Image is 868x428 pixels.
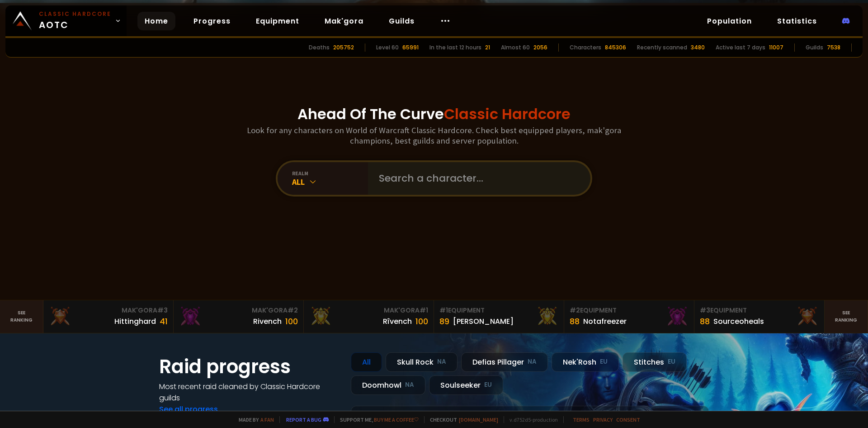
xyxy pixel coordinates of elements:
[159,352,340,381] h1: Raid progress
[429,375,503,395] div: Soulseeker
[243,125,625,146] h3: Look for any characters on World of Warcraft Classic Hardcore. Check best equipped players, mak'g...
[484,380,492,390] small: EU
[179,306,298,315] div: Mak'Gora
[174,300,304,333] a: Mak'Gora#2Rivench100
[382,12,422,30] a: Guilds
[444,104,571,124] span: Classic Hardcore
[694,300,825,333] a: #3Equipment88Sourceoheals
[616,416,640,423] a: Consent
[351,352,382,372] div: All
[39,10,111,32] span: AOTC
[186,12,238,30] a: Progress
[386,352,458,372] div: Skull Rock
[285,315,298,327] div: 100
[623,352,687,372] div: Stitches
[552,352,619,372] div: Nek'Rosh
[564,300,694,333] a: #2Equipment88Notafreezer
[292,170,368,177] div: realm
[253,316,282,327] div: Rivench
[304,300,434,333] a: Mak'Gora#1Rîvench100
[424,416,498,423] span: Checkout
[383,316,412,327] div: Rîvench
[485,43,490,52] div: 21
[402,43,419,52] div: 65991
[716,43,765,52] div: Active last 7 days
[439,306,448,315] span: # 1
[159,381,340,404] h4: Most recent raid cleaned by Classic Hardcore guilds
[700,306,819,315] div: Equipment
[528,357,537,366] small: NA
[583,316,627,327] div: Notafreezer
[373,162,580,195] input: Search a character...
[420,306,428,315] span: # 1
[570,306,580,315] span: # 2
[376,43,399,52] div: Level 60
[288,306,298,315] span: # 2
[5,5,127,36] a: Classic HardcoreAOTC
[297,103,571,125] h1: Ahead Of The Curve
[260,416,274,423] a: a fan
[713,316,764,327] div: Sourceoheals
[286,416,321,423] a: Report a bug
[157,306,168,315] span: # 3
[600,357,608,366] small: EU
[292,177,368,187] div: All
[533,43,547,52] div: 2056
[453,316,514,327] div: [PERSON_NAME]
[806,43,823,52] div: Guilds
[309,43,330,52] div: Deaths
[439,306,558,315] div: Equipment
[700,12,759,30] a: Population
[439,315,449,327] div: 89
[504,416,558,423] span: v. d752d5 - production
[769,43,783,52] div: 11007
[317,12,371,30] a: Mak'gora
[700,306,710,315] span: # 3
[333,43,354,52] div: 205752
[570,43,601,52] div: Characters
[49,306,168,315] div: Mak'Gora
[434,300,564,333] a: #1Equipment89[PERSON_NAME]
[233,416,274,423] span: Made by
[415,315,428,327] div: 100
[770,12,824,30] a: Statistics
[374,416,419,423] a: Buy me a coffee
[461,352,548,372] div: Defias Pillager
[114,316,156,327] div: Hittinghard
[825,300,868,333] a: Seeranking
[334,416,419,423] span: Support me,
[605,43,626,52] div: 845306
[43,300,174,333] a: Mak'Gora#3Hittinghard41
[593,416,613,423] a: Privacy
[691,43,705,52] div: 3480
[351,375,425,395] div: Doomhowl
[429,43,481,52] div: In the last 12 hours
[570,306,689,315] div: Equipment
[700,315,710,327] div: 88
[668,357,675,366] small: EU
[573,416,590,423] a: Terms
[39,10,111,18] small: Classic Hardcore
[159,404,218,414] a: See all progress
[501,43,530,52] div: Almost 60
[570,315,580,327] div: 88
[637,43,687,52] div: Recently scanned
[405,380,414,390] small: NA
[160,315,168,327] div: 41
[309,306,428,315] div: Mak'Gora
[459,416,498,423] a: [DOMAIN_NAME]
[137,12,175,30] a: Home
[437,357,446,366] small: NA
[249,12,307,30] a: Equipment
[827,43,840,52] div: 7538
